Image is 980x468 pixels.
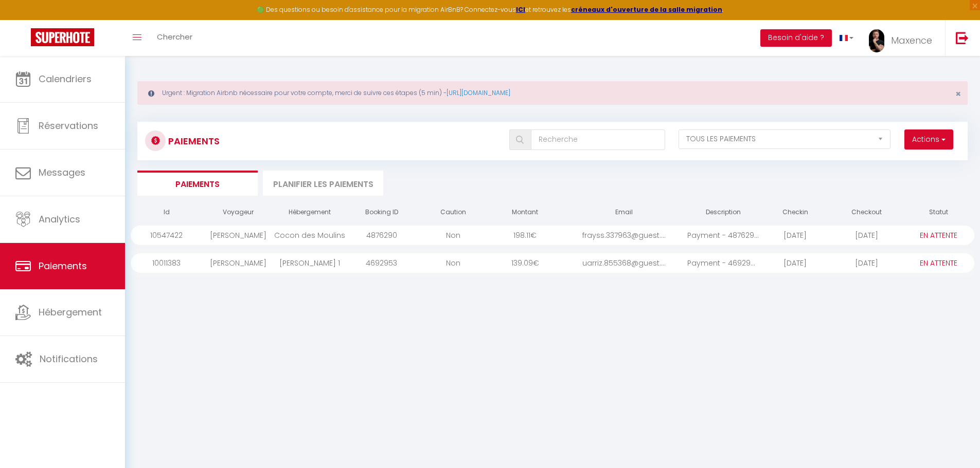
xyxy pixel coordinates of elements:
div: [PERSON_NAME] [202,253,274,273]
th: Montant [489,203,561,221]
div: Payment - 4876290 - ... [687,226,759,245]
div: Non [418,253,489,273]
th: Description [687,203,759,221]
span: × [955,87,961,100]
th: Id [131,203,202,221]
div: [PERSON_NAME] 1 [274,253,346,273]
li: Paiements [137,171,258,196]
span: Réservations [39,119,98,132]
div: Cocon des Moulins [274,226,346,245]
div: [DATE] [759,253,831,273]
div: [DATE] [831,226,902,245]
img: ... [869,29,884,52]
span: Analytics [39,213,80,226]
h3: Paiements [168,129,220,153]
span: Maxence [891,34,932,47]
div: 139.09 [489,253,561,273]
div: 4876290 [346,226,417,245]
th: Checkout [831,203,902,221]
div: Urgent : Migration Airbnb nécessaire pour votre compte, merci de suivre ces étapes (5 min) - [137,81,968,105]
div: 10011383 [131,253,202,273]
span: € [530,230,537,240]
span: Calendriers [39,72,92,85]
span: Hébergement [39,306,102,319]
img: Super Booking [31,28,94,46]
a: ICI [516,5,525,14]
div: [DATE] [831,253,902,273]
th: Booking ID [346,203,417,221]
div: uarriz.855368@guest.... [561,253,687,273]
span: Notifications [40,352,98,365]
div: frayss.337963@guest.... [561,226,687,245]
li: Planifier les paiements [263,171,383,196]
th: Voyageur [202,203,274,221]
button: Ouvrir le widget de chat LiveChat [8,4,39,35]
a: [URL][DOMAIN_NAME] [447,88,510,97]
a: ... Maxence [861,20,945,56]
div: 198.11 [489,226,561,245]
span: € [533,258,539,268]
input: Recherche [531,129,665,150]
button: Close [955,89,961,99]
div: [PERSON_NAME] [202,226,274,245]
div: [DATE] [759,226,831,245]
th: Hébergement [274,203,346,221]
a: Chercher [149,20,200,56]
span: Messages [39,166,85,179]
a: créneaux d'ouverture de la salle migration [571,5,722,14]
span: Paiements [39,259,87,272]
img: logout [956,31,969,44]
button: Actions [904,129,953,150]
div: Non [418,226,489,245]
th: Email [561,203,687,221]
div: Payment - 4692953 - ... [687,253,759,273]
th: Statut [903,203,974,221]
button: Besoin d'aide ? [760,29,832,47]
div: 10547422 [131,226,202,245]
th: Checkin [759,203,831,221]
th: Caution [418,203,489,221]
div: 4692953 [346,253,417,273]
span: Chercher [157,31,192,42]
